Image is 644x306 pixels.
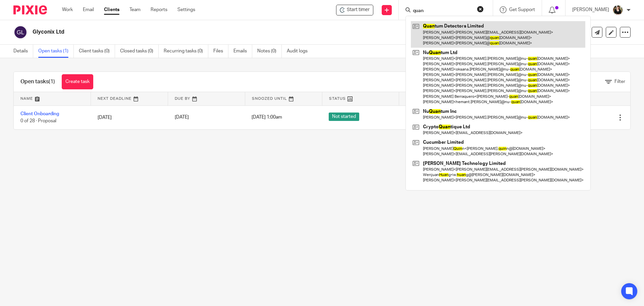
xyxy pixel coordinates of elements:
span: Get Support [509,7,535,12]
a: Reports [151,6,167,13]
span: (1) [49,79,55,84]
a: Emails [233,45,252,58]
a: Audit logs [287,45,313,58]
a: Files [213,45,228,58]
button: Clear [477,6,484,12]
img: Helen%20Campbell.jpeg [612,5,623,15]
span: 0 of 28 · Proposal [20,119,56,123]
input: Search [412,8,473,14]
a: Details [13,45,33,58]
p: [PERSON_NAME] [572,6,609,13]
a: Closed tasks (0) [120,45,159,58]
a: Create task [62,74,93,89]
span: Status [329,97,346,100]
h2: Glyconix Ltd [33,29,438,36]
h1: Open tasks [20,78,55,85]
a: Team [129,6,141,13]
img: svg%3E [13,25,28,39]
a: Email [83,6,94,13]
img: Pixie [13,5,47,14]
span: Start timer [347,6,370,13]
a: Recurring tasks (0) [164,45,208,58]
span: Snoozed Until [252,97,287,100]
a: Client tasks (0) [79,45,115,58]
a: Work [62,6,73,13]
span: Not started [329,113,359,121]
a: Clients [104,6,119,13]
a: Notes (0) [257,45,282,58]
span: [DATE] 1:00am [252,115,282,120]
span: Filter [614,79,625,84]
div: Glyconix Ltd [336,5,373,15]
a: Settings [177,6,195,13]
td: [DATE] [91,105,168,129]
span: [DATE] [175,115,189,120]
a: Open tasks (1) [38,45,74,58]
a: Client Onboarding [20,112,59,116]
